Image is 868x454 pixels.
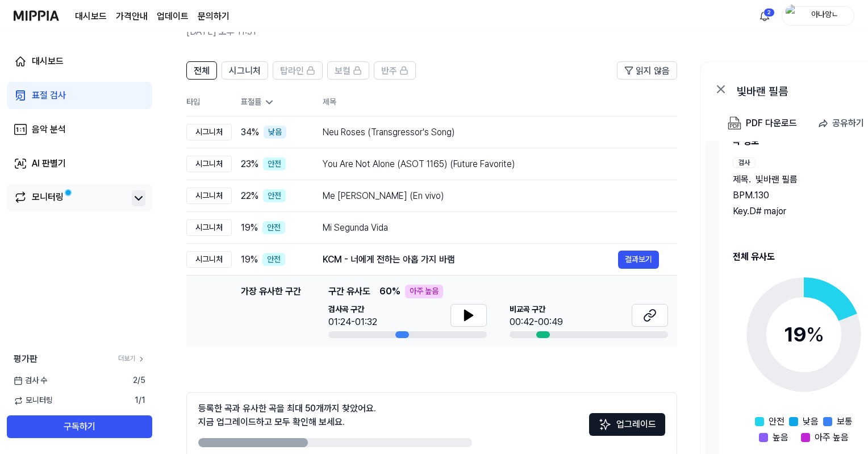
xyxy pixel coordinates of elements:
a: AI 판별기 [7,150,152,177]
a: 문의하기 [198,10,229,23]
div: PDF 다운로드 [746,116,797,131]
span: 시그니처 [229,64,261,78]
div: 2 [763,8,775,17]
span: 검사곡 구간 [328,304,377,315]
button: PDF 다운로드 [725,112,799,135]
button: 알림2 [756,7,774,25]
div: KCM - 너에게 전하는 아홉 가지 바램 [323,253,618,266]
div: 모니터링 [32,190,64,206]
div: AI 판별기 [32,157,66,170]
span: 탑라인 [280,64,304,78]
a: 더보기 [118,354,145,364]
span: 1 / 1 [135,395,145,406]
div: 시그니처 [186,124,232,141]
span: 보통 [837,415,853,428]
div: 19 [784,319,824,350]
div: 대시보드 [32,55,64,68]
div: 안전 [263,157,286,171]
div: 검사 [733,157,756,168]
span: 60 % [379,285,400,298]
div: 아나앙ㄴ [803,9,847,22]
div: 안전 [262,253,285,266]
span: 23 % [241,157,258,171]
span: 구간 유사도 [328,285,370,298]
div: 음악 분석 [32,123,66,136]
a: 가격안내 [116,10,148,23]
span: 읽지 않음 [636,64,670,78]
div: 가장 유사한 구간 [241,285,301,338]
span: 모니터링 [14,395,53,406]
span: 전체 [194,64,210,78]
div: Me [PERSON_NAME] (En vivo) [323,189,659,203]
button: 반주 [374,61,416,80]
span: 안전 [769,415,784,428]
th: 타입 [186,89,232,116]
div: 등록한 곡과 유사한 곡을 최대 50개까지 찾았어요. 지금 업그레이드하고 모두 확인해 보세요. [198,402,376,429]
span: 22 % [241,189,258,203]
a: 표절 검사 [7,82,152,109]
img: PDF Download [728,116,741,130]
span: 낮음 [803,415,819,428]
div: 안전 [262,221,285,235]
a: 대시보드 [75,10,107,23]
a: 대시보드 [7,48,152,75]
div: 시그니처 [186,251,232,268]
button: 보컬 [327,61,369,80]
th: 제목 [323,89,677,116]
div: 표절 검사 [32,89,66,102]
img: Sparkles [598,418,612,431]
div: Neu Roses (Transgressor's Song) [323,126,659,139]
a: 음악 분석 [7,116,152,143]
a: 업데이트 [157,10,189,23]
div: 시그니처 [186,188,232,205]
button: 결과보기 [618,251,659,269]
span: 비교곡 구간 [510,304,563,315]
span: 평가판 [14,352,37,366]
button: 탑라인 [273,61,323,80]
span: 2 / 5 [133,375,145,386]
span: 아주 높음 [815,431,849,444]
div: BPM. 130 [733,189,867,202]
button: profile아나앙ㄴ [782,6,854,26]
div: 공유하기 [832,116,864,131]
div: 01:24-01:32 [328,315,377,329]
div: You Are Not Alone (ASOT 1165) (Future Favorite) [323,157,659,171]
div: 안전 [263,189,286,203]
div: 00:42-00:49 [510,315,563,329]
span: 높음 [773,431,788,444]
div: Mi Segunda Vida [323,221,659,235]
span: 34 % [241,126,259,139]
a: Sparkles업그레이드 [589,423,665,434]
div: 시그니처 [186,219,232,236]
span: 제목 . [733,173,751,186]
span: 반주 [381,64,397,78]
span: 빛바랜 필름 [756,173,798,186]
div: 시그니처 [186,156,232,173]
h2: [DATE] 오후 11:51 [186,25,781,39]
button: 전체 [186,61,217,80]
div: Key. D# major [733,205,867,218]
span: % [806,322,824,347]
span: 보컬 [335,64,350,78]
img: 알림 [758,9,771,23]
button: 시그니처 [222,61,268,80]
button: 구독하기 [7,415,152,438]
div: 표절률 [241,97,304,108]
span: 19 % [241,221,258,235]
div: 아주 높음 [405,285,443,298]
div: 낮음 [264,126,286,139]
img: profile [786,5,799,27]
span: 검사 수 [14,375,47,386]
button: 업그레이드 [589,413,665,436]
span: 19 % [241,253,258,266]
a: 모니터링 [14,190,127,206]
button: 읽지 않음 [617,61,677,80]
